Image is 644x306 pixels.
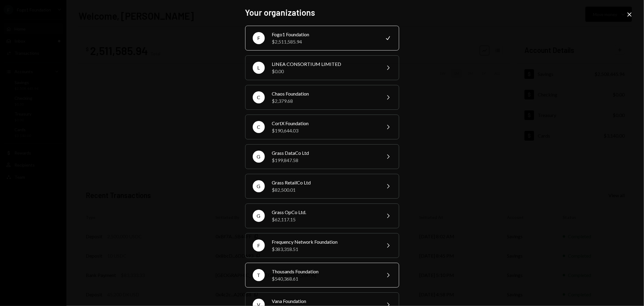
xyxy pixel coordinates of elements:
[245,7,399,18] h2: Your organizations
[245,55,399,80] button: LLINEA CONSORTIUM LIMITED$0.00
[245,85,399,110] button: CChaos Foundation$2,379.68
[272,97,377,105] div: $2,379.68
[272,60,377,68] div: LINEA CONSORTIUM LIMITED
[253,239,265,252] div: F
[272,268,377,275] div: Thousands Foundation
[245,263,399,288] button: TThousands Foundation$540,368.61
[245,203,399,228] button: GGrass OpCo Ltd.$62,117.15
[272,179,377,186] div: Grass RetailCo Ltd
[272,90,377,97] div: Chaos Foundation
[253,121,265,133] div: C
[253,269,265,281] div: T
[245,233,399,258] button: FFrequency Network Foundation$383,318.51
[272,120,377,127] div: CortX Foundation
[272,186,377,194] div: $82,500.01
[272,246,377,253] div: $383,318.51
[272,38,377,45] div: $2,511,585.94
[272,275,377,282] div: $540,368.61
[245,115,399,139] button: CCortX Foundation$190,644.03
[245,174,399,199] button: GGrass RetailCo Ltd$82,500.01
[272,216,377,223] div: $62,117.15
[272,68,377,75] div: $0.00
[272,209,377,216] div: Grass OpCo Ltd.
[253,62,265,74] div: L
[253,32,265,44] div: F
[253,91,265,103] div: C
[253,151,265,163] div: G
[272,238,377,246] div: Frequency Network Foundation
[272,149,377,157] div: Grass DataCo Ltd
[253,210,265,222] div: G
[245,26,399,50] button: FFogo1 Foundation$2,511,585.94
[272,127,377,134] div: $190,644.03
[272,31,377,38] div: Fogo1 Foundation
[272,298,377,305] div: Vana Foundation
[272,157,377,164] div: $199,847.58
[253,180,265,192] div: G
[245,144,399,169] button: GGrass DataCo Ltd$199,847.58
